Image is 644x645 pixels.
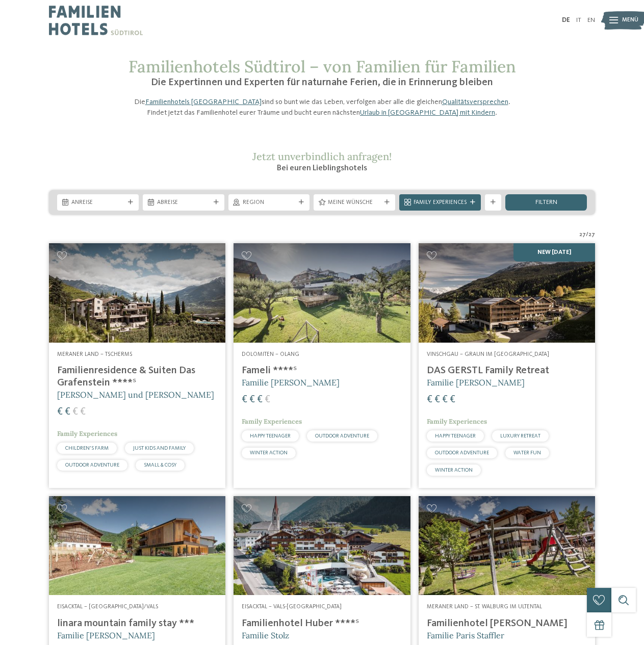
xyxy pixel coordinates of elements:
[265,395,270,405] span: €
[133,446,186,451] span: JUST KIDS AND FAMILY
[576,17,581,23] a: IT
[234,243,410,488] a: Familienhotels gesucht? Hier findet ihr die besten! Dolomiten – Olang Fameli ****ˢ Familie [PERSO...
[57,390,214,400] span: [PERSON_NAME] und [PERSON_NAME]
[500,433,540,438] span: LUXURY RETREAT
[65,407,70,417] span: €
[234,243,410,343] img: Familienhotels gesucht? Hier findet ihr die besten!
[242,351,299,357] span: Dolomiten – Olang
[513,450,541,455] span: WATER FUN
[587,17,595,23] a: EN
[57,365,217,389] h4: Familienresidence & Suiten Das Grafenstein ****ˢ
[57,630,155,640] span: Familie [PERSON_NAME]
[250,450,288,455] span: WINTER ACTION
[427,617,587,630] h4: Familienhotel [PERSON_NAME]
[427,417,487,426] span: Family Experiences
[427,395,432,405] span: €
[588,231,595,239] span: 27
[562,17,570,23] a: DE
[65,462,119,468] span: OUTDOOR ADVENTURE
[144,462,176,468] span: SMALL & COSY
[243,199,296,207] span: Region
[250,433,291,438] span: HAPPY TEENAGER
[65,446,109,451] span: CHILDREN’S FARM
[257,395,263,405] span: €
[434,395,440,405] span: €
[234,496,410,596] img: Familienhotels gesucht? Hier findet ihr die besten!
[72,407,78,417] span: €
[427,604,542,610] span: Meraner Land – St. Walburg im Ultental
[128,97,516,117] p: Die sind so bunt wie das Leben, verfolgen aber alle die gleichen . Findet jetzt das Familienhotel...
[49,243,225,343] img: Familienhotels gesucht? Hier findet ihr die besten!
[151,78,493,88] span: Die Expertinnen und Experten für naturnahe Ferien, die in Erinnerung bleiben
[535,199,557,206] span: filtern
[128,56,516,77] span: Familienhotels Südtirol – von Familien für Familien
[579,231,586,239] span: 27
[57,407,63,417] span: €
[427,351,549,357] span: Vinschgau – Graun im [GEOGRAPHIC_DATA]
[157,199,210,207] span: Abreise
[252,150,392,163] span: Jetzt unverbindlich anfragen!
[242,617,402,630] h4: Familienhotel Huber ****ˢ
[419,496,595,596] img: Familienhotels gesucht? Hier findet ihr die besten!
[435,468,473,473] span: WINTER ACTION
[427,630,504,640] span: Familie Paris Staffler
[435,433,476,438] span: HAPPY TEENAGER
[57,617,217,630] h4: linara mountain family stay ***
[242,417,302,426] span: Family Experiences
[242,630,289,640] span: Familie Stolz
[242,395,247,405] span: €
[49,243,225,488] a: Familienhotels gesucht? Hier findet ihr die besten! Meraner Land – Tscherms Familienresidence & S...
[57,351,132,357] span: Meraner Land – Tscherms
[435,450,489,455] span: OUTDOOR ADVENTURE
[57,429,117,438] span: Family Experiences
[315,433,369,438] span: OUTDOOR ADVENTURE
[277,164,367,172] span: Bei euren Lieblingshotels
[145,98,262,106] a: Familienhotels [GEOGRAPHIC_DATA]
[622,16,638,24] span: Menü
[49,496,225,596] img: Familienhotels gesucht? Hier findet ihr die besten!
[427,377,525,388] span: Familie [PERSON_NAME]
[57,604,158,610] span: Eisacktal – [GEOGRAPHIC_DATA]/Vals
[414,199,467,207] span: Family Experiences
[419,243,595,343] img: Familienhotels gesucht? Hier findet ihr die besten!
[328,199,381,207] span: Meine Wünsche
[71,199,124,207] span: Anreise
[80,407,86,417] span: €
[427,365,587,377] h4: DAS GERSTL Family Retreat
[450,395,455,405] span: €
[442,98,508,106] a: Qualitätsversprechen
[242,377,340,388] span: Familie [PERSON_NAME]
[586,231,588,239] span: /
[360,109,495,116] a: Urlaub in [GEOGRAPHIC_DATA] mit Kindern
[242,604,342,610] span: Eisacktal – Vals-[GEOGRAPHIC_DATA]
[442,395,448,405] span: €
[249,395,255,405] span: €
[419,243,595,488] a: Familienhotels gesucht? Hier findet ihr die besten! NEW [DATE] Vinschgau – Graun im [GEOGRAPHIC_D...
